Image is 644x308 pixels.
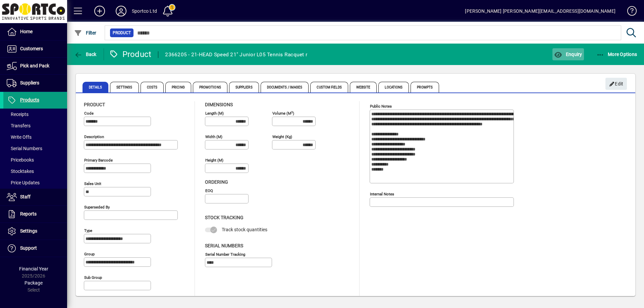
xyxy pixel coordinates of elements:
[411,82,439,93] span: Prompts
[205,215,244,220] span: Stock Tracking
[20,63,49,68] span: Pick and Pack
[3,41,67,57] a: Customers
[3,120,67,131] a: Transfers
[19,266,48,271] span: Financial Year
[595,48,639,60] button: More Options
[84,134,104,139] mat-label: Description
[370,192,394,196] mat-label: Internal Notes
[205,179,228,185] span: Ordering
[552,48,584,60] button: Enquiry
[141,82,164,93] span: Costs
[20,80,39,85] span: Suppliers
[205,102,233,107] span: Dimensions
[83,82,108,93] span: Details
[84,181,101,186] mat-label: Sales unit
[378,82,409,93] span: Locations
[67,48,104,60] app-page-header-button: Back
[465,6,615,16] div: [PERSON_NAME] [PERSON_NAME][EMAIL_ADDRESS][DOMAIN_NAME]
[3,166,67,177] a: Stocktakes
[3,131,67,143] a: Write Offs
[3,206,67,223] a: Reports
[350,82,377,93] span: Website
[3,240,67,257] a: Support
[20,97,39,103] span: Products
[291,110,293,114] sup: 3
[229,82,259,93] span: Suppliers
[110,82,139,93] span: Settings
[3,154,67,166] a: Pricebooks
[113,29,131,36] span: Product
[84,252,95,256] mat-label: Group
[222,227,267,232] span: Track stock quantities
[205,158,223,163] mat-label: Height (m)
[370,104,392,109] mat-label: Public Notes
[205,252,245,256] mat-label: Serial Number tracking
[165,82,191,93] span: Pricing
[72,27,98,39] button: Filter
[20,46,43,51] span: Customers
[84,158,113,163] mat-label: Primary barcode
[205,134,222,139] mat-label: Width (m)
[205,188,213,193] mat-label: EOQ
[3,75,67,91] a: Suppliers
[132,6,157,16] div: Sportco Ltd
[165,49,307,60] div: 2366205 - 21-HEAD Speed 21" Junior L05 Tennis Racquet r
[622,1,636,23] a: Knowledge Base
[74,30,97,36] span: Filter
[3,143,67,154] a: Serial Numbers
[272,111,294,116] mat-label: Volume (m )
[7,169,34,174] span: Stocktakes
[72,48,98,60] button: Back
[3,177,67,188] a: Price Updates
[261,82,309,93] span: Documents / Images
[3,23,67,40] a: Home
[205,243,243,248] span: Serial Numbers
[609,78,624,89] span: Edit
[7,180,40,185] span: Price Updates
[193,82,227,93] span: Promotions
[205,111,224,116] mat-label: Length (m)
[20,228,37,234] span: Settings
[310,82,348,93] span: Custom Fields
[84,275,102,280] mat-label: Sub group
[24,280,43,286] span: Package
[7,134,32,140] span: Write Offs
[84,102,105,107] span: Product
[7,112,29,117] span: Receipts
[3,223,67,240] a: Settings
[20,29,33,34] span: Home
[109,49,152,60] div: Product
[84,111,94,116] mat-label: Code
[7,146,42,151] span: Serial Numbers
[3,109,67,120] a: Receipts
[20,245,37,251] span: Support
[554,52,582,57] span: Enquiry
[7,123,31,128] span: Transfers
[74,52,97,57] span: Back
[110,5,132,17] button: Profile
[20,211,37,217] span: Reports
[3,189,67,205] a: Staff
[7,157,34,163] span: Pricebooks
[596,52,637,57] span: More Options
[605,78,627,90] button: Edit
[3,58,67,74] a: Pick and Pack
[20,194,31,199] span: Staff
[84,228,92,233] mat-label: Type
[84,205,110,209] mat-label: Superseded by
[89,5,110,17] button: Add
[272,134,292,139] mat-label: Weight (Kg)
